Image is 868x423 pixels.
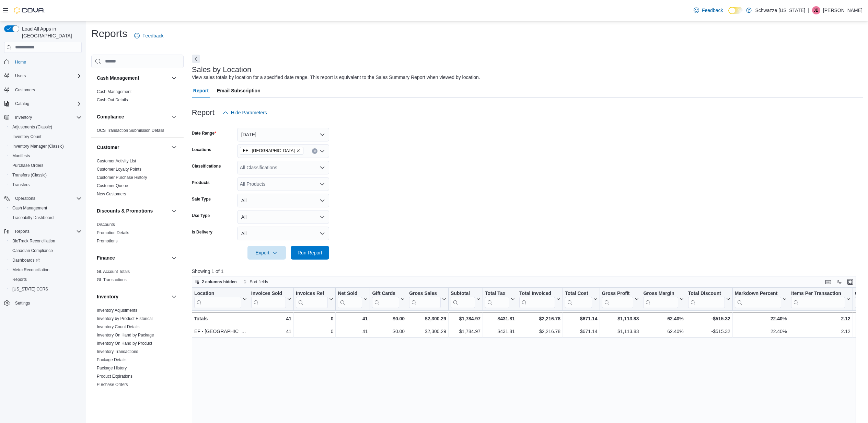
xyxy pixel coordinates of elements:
button: Finance [97,254,169,261]
a: Feedback [131,29,166,43]
button: Keyboard shortcuts [824,278,832,286]
button: Hide Parameters [220,106,270,119]
span: Reports [12,277,27,282]
span: Inventory [12,113,82,122]
span: Manifests [12,153,30,159]
button: Inventory [12,113,35,122]
button: Inventory [170,293,178,301]
label: Use Type [192,213,210,218]
button: Gross Profit [602,290,639,308]
div: $2,300.29 [409,327,446,335]
span: Purchase Orders [12,163,44,168]
a: Manifests [10,152,33,160]
button: Users [1,71,84,81]
div: 41 [251,327,291,335]
a: Product Expirations [97,374,132,379]
span: Users [15,73,26,79]
div: Total Invoiced [519,290,555,308]
button: Run Report [291,246,329,260]
a: Purchase Orders [97,382,128,387]
button: Inventory Count [7,132,84,141]
label: Sale Type [192,196,211,202]
button: Cash Management [97,75,169,81]
a: Purchase Orders [10,161,46,170]
div: Invoices Ref [296,290,328,308]
button: Inventory [97,293,169,300]
a: Cash Management [10,204,50,212]
div: 41 [338,315,368,323]
button: Home [1,57,84,67]
button: Invoices Sold [251,290,291,308]
div: 2.12 [791,315,850,323]
span: BioTrack Reconciliation [10,237,82,245]
div: Location [194,290,241,308]
div: $1,113.83 [602,315,639,323]
span: Cash Out Details [97,97,128,103]
button: Transfers [7,180,84,190]
span: Inventory [15,115,32,120]
button: Discounts & Promotions [170,207,178,215]
button: Operations [1,194,84,203]
button: Cash Management [170,74,178,82]
span: GL Account Totals [97,269,130,274]
span: Inventory Manager (Classic) [12,144,64,149]
button: [DATE] [237,128,329,141]
button: Enter fullscreen [846,278,854,286]
span: Discounts [97,222,115,227]
button: Gross Margin [643,290,683,308]
div: $1,784.97 [451,315,481,323]
a: Customer Loyalty Points [97,167,141,172]
button: Subtotal [451,290,481,308]
button: Remove EF - South Boulder from selection in this group [296,149,300,153]
div: $1,113.83 [602,327,639,335]
span: Customer Activity List [97,158,136,164]
button: Export [247,246,286,260]
button: Operations [12,194,38,203]
div: $431.81 [485,327,515,335]
span: Adjustments (Classic) [12,124,52,130]
span: Customers [15,87,35,93]
button: All [237,194,329,207]
a: Transfers [10,181,32,189]
button: Total Invoiced [519,290,560,308]
a: BioTrack Reconciliation [10,237,58,245]
span: Operations [12,194,82,203]
div: $0.00 [372,327,405,335]
span: Inventory by Product Historical [97,316,153,321]
button: Customer [97,144,169,151]
button: Display options [835,278,843,286]
div: 0 [296,315,333,323]
div: Totals [194,315,247,323]
h3: Finance [97,254,115,261]
span: Metrc Reconciliation [10,266,82,274]
button: Inventory Manager (Classic) [7,141,84,151]
a: Reports [10,275,30,284]
a: Inventory Transactions [97,349,138,354]
a: Transfers (Classic) [10,171,49,179]
span: Reports [12,227,82,236]
h3: Compliance [97,113,124,120]
span: Cash Management [97,89,131,94]
button: Items Per Transaction [791,290,850,308]
span: Transfers (Classic) [10,171,82,179]
div: Total Cost [565,290,592,308]
label: Is Delivery [192,229,212,235]
a: Promotions [97,239,118,243]
span: EF - South Boulder [240,147,303,155]
p: [PERSON_NAME] [823,6,863,14]
button: Settings [1,298,84,308]
button: Reports [12,227,32,236]
span: Load All Apps in [GEOGRAPHIC_DATA] [19,25,82,39]
a: Home [12,58,29,66]
div: View sales totals by location for a specified date range. This report is equivalent to the Sales ... [192,74,480,81]
span: Transfers [12,182,30,187]
button: Open list of options [320,181,325,187]
button: Catalog [12,100,32,108]
span: Report [193,84,209,98]
a: Inventory Count Details [97,324,140,329]
div: Gross Sales [409,290,441,297]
